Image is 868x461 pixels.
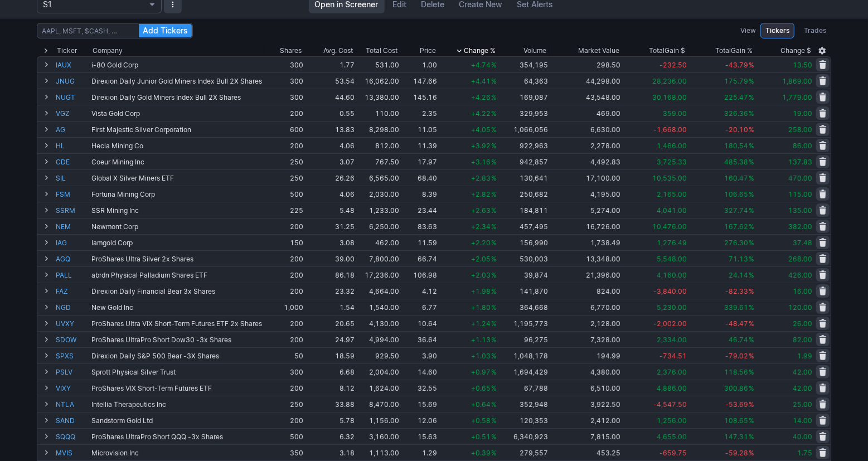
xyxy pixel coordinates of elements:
[471,271,491,279] span: +2.03
[652,93,687,101] span: 30,168.00
[725,61,748,69] span: -43.79
[793,61,812,69] span: 13.50
[549,121,622,137] td: 6,630.00
[264,56,304,72] td: 300
[749,271,754,279] span: %
[324,45,353,56] div: Avg. Cost
[782,93,812,101] span: 1,779.00
[657,206,687,215] span: 4,041.00
[578,45,619,56] span: Market Value
[280,45,302,56] div: Shares
[304,315,356,331] td: 20.65
[471,77,491,85] span: +4.41
[788,271,812,279] span: 426.00
[56,267,89,283] a: PALL
[653,319,687,328] span: -2,002.00
[749,174,754,182] span: %
[724,239,748,247] span: 276.30
[264,266,304,283] td: 200
[264,72,304,89] td: 300
[749,336,754,344] span: %
[498,105,549,121] td: 329,953
[91,239,263,247] div: Iamgold Corp
[653,287,687,295] span: -3,840.00
[491,77,497,85] span: %
[549,186,622,202] td: 4,195.00
[400,105,438,121] td: 2.35
[549,218,622,234] td: 16,726.00
[143,25,188,36] span: Add Tickers
[524,45,547,56] div: Volume
[464,45,496,56] span: Change %
[663,109,687,118] span: 359.00
[491,303,497,312] span: %
[729,271,748,279] span: 24.14
[471,239,491,247] span: +2.20
[471,93,491,101] span: +4.26
[91,303,263,312] div: New Gold Inc
[657,239,687,247] span: 1,276.49
[400,89,438,105] td: 145.16
[56,89,89,105] a: NUGT
[724,303,748,312] span: 339.61
[652,174,687,182] span: 10,535.00
[804,25,826,36] span: Trades
[56,396,89,412] a: NTLA
[56,251,89,266] a: AGQ
[356,186,400,202] td: 2,030.00
[724,109,748,118] span: 326.36
[549,283,622,299] td: 824.00
[471,206,491,215] span: +2.63
[498,315,549,331] td: 1,195,773
[657,303,687,312] span: 5,230.00
[91,190,263,198] div: Fortuna Mining Corp
[498,331,549,347] td: 96,275
[498,218,549,234] td: 457,495
[264,347,304,363] td: 50
[780,45,811,56] span: Change $
[657,255,687,263] span: 5,548.00
[660,61,687,69] span: -232.50
[724,222,748,231] span: 167.62
[356,234,400,250] td: 462.00
[724,206,748,215] span: 327.74
[264,202,304,218] td: 225
[498,266,549,283] td: 39,874
[264,283,304,299] td: 200
[471,222,491,231] span: +2.34
[264,315,304,331] td: 200
[56,138,89,153] a: HL
[498,186,549,202] td: 250,682
[549,137,622,153] td: 2,278.00
[304,202,356,218] td: 5.48
[356,250,400,266] td: 7,800.00
[760,23,794,38] a: Tickers
[788,190,812,198] span: 115.00
[788,174,812,182] span: 470.00
[356,299,400,315] td: 1,540.00
[471,61,491,69] span: +4.74
[400,202,438,218] td: 23.44
[740,25,756,36] label: View
[749,303,754,312] span: %
[793,319,812,328] span: 26.00
[356,89,400,105] td: 13,380.00
[139,24,192,37] button: Add Tickers
[498,283,549,299] td: 141,870
[356,121,400,137] td: 8,298.00
[264,186,304,202] td: 500
[264,218,304,234] td: 200
[491,93,497,101] span: %
[749,222,754,231] span: %
[304,105,356,121] td: 0.55
[264,331,304,347] td: 200
[749,287,754,295] span: %
[724,158,748,166] span: 485.38
[400,315,438,331] td: 10.64
[57,45,77,56] div: Ticker
[56,219,89,234] a: NEM
[471,303,491,312] span: +1.80
[304,137,356,153] td: 4.06
[491,222,497,231] span: %
[471,109,491,118] span: +4.22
